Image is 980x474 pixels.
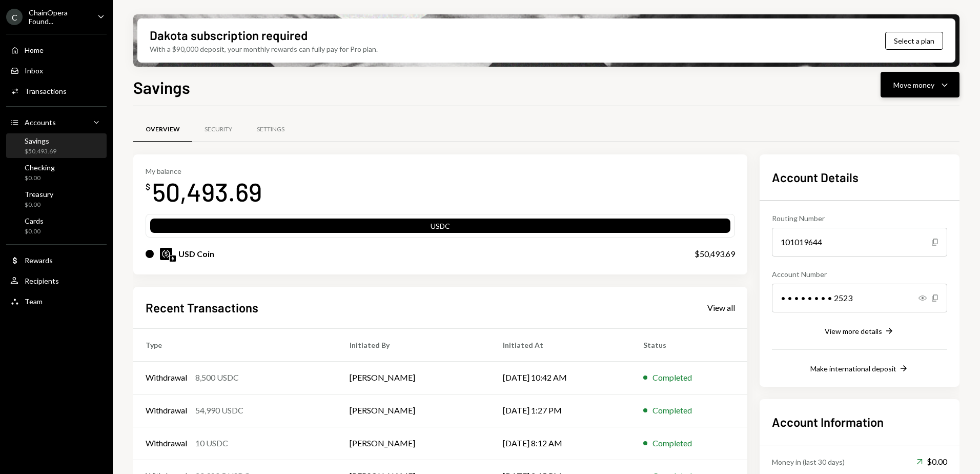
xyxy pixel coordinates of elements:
[6,41,107,59] a: Home
[25,174,55,183] div: $0.00
[337,394,490,427] td: [PERSON_NAME]
[257,125,284,134] div: Settings
[146,437,187,449] div: Withdrawal
[150,221,730,235] div: USDC
[244,116,297,143] a: Settings
[170,255,176,262] img: ethereum-mainnet
[491,361,631,394] td: [DATE] 10:42 AM
[6,113,107,131] a: Accounts
[133,116,192,143] a: Overview
[695,248,735,260] div: $50,493.69
[29,8,89,26] div: ChainOpera Found...
[885,32,943,50] button: Select a plan
[25,256,53,265] div: Rewards
[916,456,947,468] div: $0.00
[195,404,243,417] div: 54,990 USDC
[6,9,23,25] div: C
[881,72,959,97] button: Move money
[25,297,43,306] div: Team
[825,326,894,337] button: View more details
[893,80,934,90] div: Move money
[6,271,107,290] a: Recipients
[150,44,378,54] div: With a $90,000 deposit, your monthly rewards can fully pay for Pro plan.
[6,292,107,310] a: Team
[25,87,67,95] div: Transactions
[146,299,258,316] h2: Recent Transactions
[772,213,947,224] div: Routing Number
[192,116,244,143] a: Security
[631,328,747,361] th: Status
[6,251,107,269] a: Rewards
[25,190,53,199] div: Treasury
[25,276,59,285] div: Recipients
[25,227,44,236] div: $0.00
[146,125,180,134] div: Overview
[491,427,631,460] td: [DATE] 8:12 AM
[337,361,490,394] td: [PERSON_NAME]
[707,302,735,313] a: View all
[146,371,187,384] div: Withdrawal
[205,125,232,134] div: Security
[652,371,692,384] div: Completed
[25,163,55,172] div: Checking
[195,371,239,384] div: 8,500 USDC
[6,213,107,238] a: Cards$0.00
[6,133,107,158] a: Savings$50,493.69
[337,328,490,361] th: Initiated By
[491,394,631,427] td: [DATE] 1:27 PM
[25,201,53,209] div: $0.00
[810,364,896,373] div: Make international deposit
[25,66,43,75] div: Inbox
[6,82,107,100] a: Transactions
[337,427,490,460] td: [PERSON_NAME]
[178,248,214,260] div: USD Coin
[772,169,947,186] h2: Account Details
[6,160,107,185] a: Checking$0.00
[146,182,150,192] div: $
[150,27,308,44] div: Dakota subscription required
[25,216,44,225] div: Cards
[152,175,262,208] div: 50,493.69
[825,327,882,335] div: View more details
[772,457,845,467] div: Money in (last 30 days)
[6,187,107,211] a: Treasury$0.00
[25,118,56,127] div: Accounts
[772,228,947,256] div: 101019644
[652,404,692,417] div: Completed
[146,167,262,175] div: My balance
[6,61,107,80] a: Inbox
[772,413,947,430] h2: Account Information
[707,303,735,313] div: View all
[25,136,56,145] div: Savings
[491,328,631,361] th: Initiated At
[133,328,337,361] th: Type
[810,363,909,374] button: Make international deposit
[195,437,228,449] div: 10 USDC
[146,404,187,417] div: Withdrawal
[772,269,947,280] div: Account Number
[652,437,692,449] div: Completed
[133,77,190,97] h1: Savings
[25,147,56,156] div: $50,493.69
[160,248,172,260] img: USDC
[772,284,947,312] div: • • • • • • • • 2523
[25,46,44,54] div: Home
